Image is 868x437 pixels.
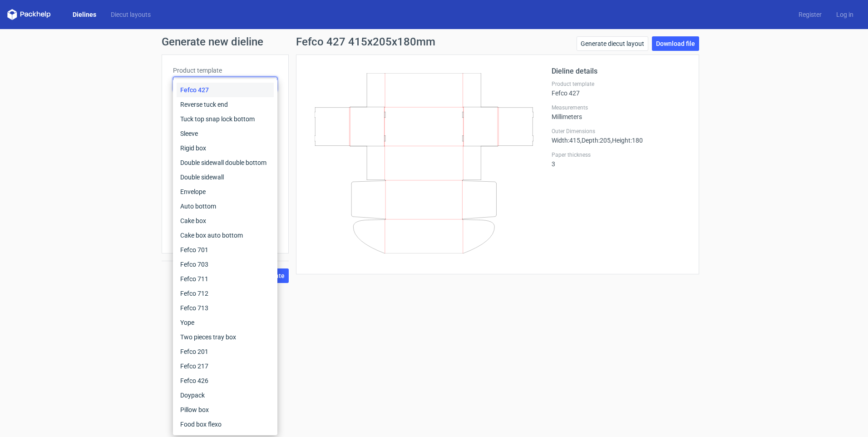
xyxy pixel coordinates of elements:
[552,137,580,144] span: Width : 415
[177,257,274,272] div: Fefco 703
[552,80,688,88] label: Product template
[177,228,274,243] div: Cake box auto bottom
[177,359,274,373] div: Fefco 217
[177,344,274,359] div: Fefco 201
[580,137,611,144] span: , Depth : 205
[177,417,274,432] div: Food box flexo
[177,214,274,228] div: Cake box
[177,126,274,141] div: Sleeve
[173,66,277,75] label: Product template
[791,10,829,19] a: Register
[552,80,688,97] div: Fefco 427
[177,315,274,330] div: Yope
[65,10,104,19] a: Dielines
[177,155,274,170] div: Double sidewall double bottom
[552,151,688,159] label: Paper thickness
[552,151,688,168] div: 3
[162,36,706,47] h1: Generate new dieline
[177,286,274,301] div: Fefco 712
[552,128,688,135] label: Outer Dimensions
[652,36,699,51] a: Download file
[177,402,274,417] div: Pillow box
[611,137,643,144] span: , Height : 180
[296,36,435,47] h1: Fefco 427 415x205x180mm
[177,199,274,214] div: Auto bottom
[177,388,274,402] div: Doypack
[177,243,274,257] div: Fefco 701
[552,104,688,111] label: Measurements
[177,184,274,199] div: Envelope
[552,104,688,120] div: Millimeters
[577,36,648,51] a: Generate diecut layout
[177,141,274,155] div: Rigid box
[177,373,274,388] div: Fefco 426
[177,112,274,126] div: Tuck top snap lock bottom
[177,83,274,97] div: Fefco 427
[177,170,274,184] div: Double sidewall
[104,10,158,19] a: Diecut layouts
[829,10,861,19] a: Log in
[552,66,688,77] h2: Dieline details
[177,272,274,286] div: Fefco 711
[177,97,274,112] div: Reverse tuck end
[177,330,274,344] div: Two pieces tray box
[177,301,274,315] div: Fefco 713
